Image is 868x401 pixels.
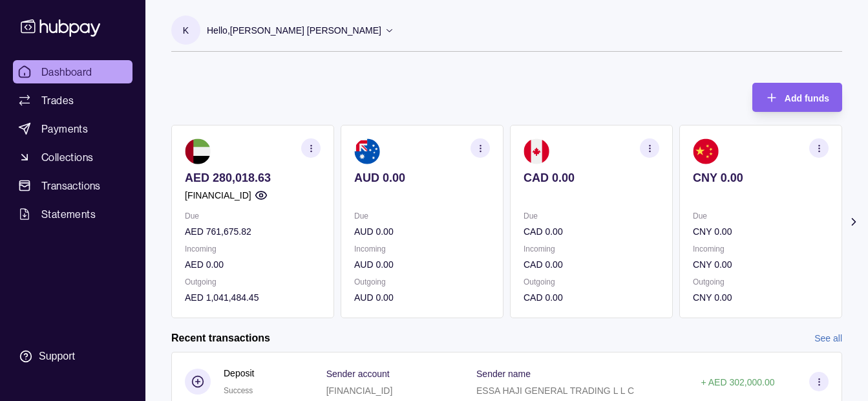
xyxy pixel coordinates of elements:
p: + AED 302,000.00 [701,377,774,387]
span: Success [224,386,253,395]
p: K [183,23,189,38]
p: [FINANCIAL_ID] [185,188,251,202]
a: See all [814,331,842,345]
p: CAD 0.00 [524,171,659,185]
p: Due [354,209,490,223]
button: Add funds [752,83,842,112]
a: Support [13,343,132,370]
span: Statements [41,206,96,222]
a: Trades [13,89,132,112]
p: Incoming [354,242,490,256]
img: au [354,138,380,164]
p: CNY 0.00 [693,290,829,305]
span: Collections [41,149,93,165]
span: Trades [41,92,74,108]
p: AED 280,018.63 [185,171,321,185]
p: Incoming [185,242,321,256]
a: Payments [13,117,132,140]
a: Transactions [13,174,132,197]
img: cn [693,138,719,164]
span: Payments [41,121,88,136]
img: ca [524,138,549,164]
p: Incoming [693,242,829,256]
p: CNY 0.00 [693,171,829,185]
div: Support [39,349,75,363]
a: Collections [13,146,132,169]
p: AUD 0.00 [354,257,490,272]
p: Hello, [PERSON_NAME] [PERSON_NAME] [207,23,381,38]
p: Outgoing [693,275,829,289]
p: AUD 0.00 [354,224,490,239]
span: Dashboard [41,64,92,80]
p: CAD 0.00 [524,290,659,305]
p: Outgoing [524,275,659,289]
p: CNY 0.00 [693,257,829,272]
p: Due [185,209,321,223]
p: Outgoing [185,275,321,289]
p: CAD 0.00 [524,224,659,239]
p: AED 1,041,484.45 [185,290,321,305]
h2: Recent transactions [171,331,270,345]
p: [FINANCIAL_ID] [326,385,393,396]
img: ae [185,138,211,164]
p: ESSA HAJI GENERAL TRADING L L C [476,385,634,396]
a: Dashboard [13,60,132,83]
p: Sender account [326,369,390,379]
p: Outgoing [354,275,490,289]
p: Sender name [476,369,531,379]
p: AUD 0.00 [354,290,490,305]
p: Deposit [224,366,254,380]
p: AED 0.00 [185,257,321,272]
span: Transactions [41,178,101,193]
a: Statements [13,202,132,226]
span: Add funds [785,93,829,103]
p: CNY 0.00 [693,224,829,239]
p: Due [524,209,659,223]
p: AUD 0.00 [354,171,490,185]
p: Due [693,209,829,223]
p: CAD 0.00 [524,257,659,272]
p: AED 761,675.82 [185,224,321,239]
p: Incoming [524,242,659,256]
